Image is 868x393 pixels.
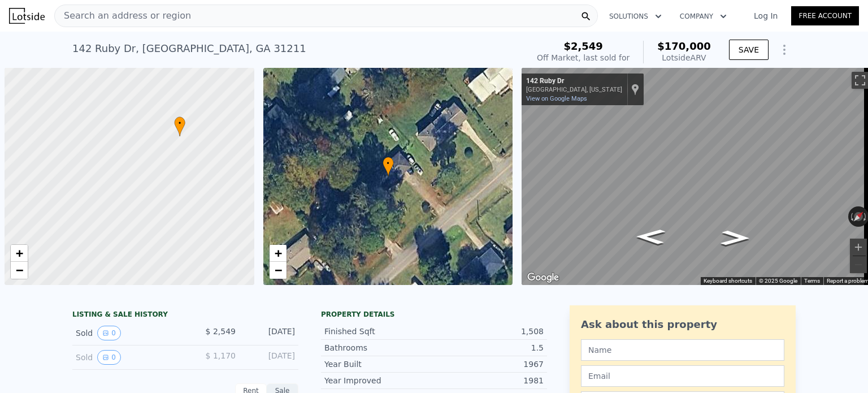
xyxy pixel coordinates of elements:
button: Zoom in [850,239,867,256]
span: • [174,118,185,128]
div: Bathrooms [324,342,434,353]
button: View historical data [97,326,121,340]
a: Show location on map [631,83,639,96]
path: Go Southwest, Ruby Dr [623,226,678,248]
img: Google [524,270,562,285]
button: Keyboard shortcuts [704,277,752,285]
div: • [383,157,394,176]
div: Sold [76,326,176,340]
span: $2,549 [563,40,602,52]
div: 1.5 [434,342,544,353]
button: Rotate counterclockwise [848,206,854,227]
div: [DATE] [245,326,295,340]
div: Property details [321,310,547,319]
button: SAVE [729,40,769,60]
a: Zoom in [270,245,287,262]
div: Sold [76,350,176,365]
input: Email [581,365,784,387]
a: Log In [740,10,791,21]
div: 1967 [434,359,544,370]
a: Zoom in [11,245,28,262]
span: © 2025 Google [759,278,797,284]
a: Terms (opens in new tab) [804,278,820,284]
div: [GEOGRAPHIC_DATA], [US_STATE] [526,86,622,93]
a: Zoom out [270,262,287,279]
div: Finished Sqft [324,326,434,337]
span: Search an address or region [55,9,191,23]
div: Year Built [324,359,434,370]
span: $ 2,549 [206,327,236,336]
div: LISTING & SALE HISTORY [72,310,298,321]
div: 1,508 [434,326,544,337]
a: Open this area in Google Maps (opens a new window) [524,270,562,285]
span: • [383,158,394,169]
button: Company [671,6,736,27]
div: • [174,116,185,136]
span: $170,000 [657,40,711,52]
span: − [274,263,281,277]
button: Zoom out [850,256,867,273]
span: + [16,246,23,260]
div: 142 Ruby Dr [526,77,622,86]
button: Show Options [773,38,796,61]
a: View on Google Maps [526,95,587,102]
div: 1981 [434,375,544,386]
div: Year Improved [324,375,434,386]
span: + [274,246,281,260]
input: Name [581,339,784,361]
div: Ask about this property [581,317,784,332]
span: − [16,263,23,277]
div: Lotside ARV [657,52,711,63]
div: Off Market, last sold for [537,52,630,63]
div: [DATE] [245,350,295,365]
div: 142 Ruby Dr , [GEOGRAPHIC_DATA] , GA 31211 [72,41,306,57]
path: Go Northeast, Ruby Dr [709,227,762,249]
a: Free Account [791,6,859,25]
span: $ 1,170 [206,351,236,360]
button: View historical data [97,350,121,365]
a: Zoom out [11,262,28,279]
button: Solutions [600,6,671,27]
img: Lotside [9,8,45,24]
